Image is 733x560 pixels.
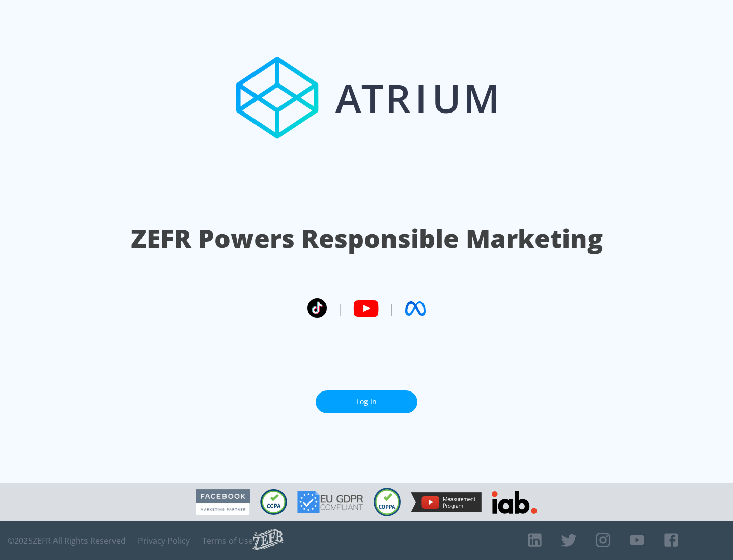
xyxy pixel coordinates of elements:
img: IAB [492,491,537,514]
img: Facebook Marketing Partner [196,489,250,515]
span: | [389,301,395,316]
span: © 2025 ZEFR All Rights Reserved [8,536,126,546]
img: COPPA Compliant [374,488,401,516]
a: Terms of Use [202,536,253,546]
img: GDPR Compliant [297,491,363,513]
span: | [337,301,343,316]
a: Log In [316,390,417,413]
h1: ZEFR Powers Responsible Marketing [131,221,603,256]
a: Privacy Policy [138,536,190,546]
img: YouTube Measurement Program [411,492,482,512]
img: CCPA Compliant [260,489,287,515]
